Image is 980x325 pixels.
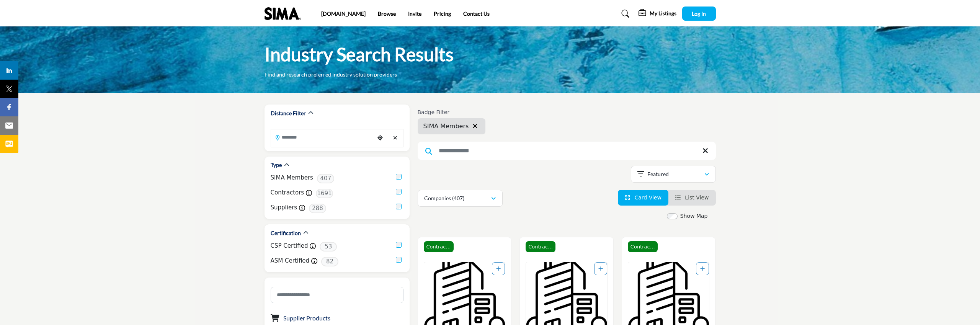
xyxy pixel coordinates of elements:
[396,204,402,209] input: Suppliers checkbox
[631,166,716,183] button: Featured
[271,242,308,250] label: CSP Certified
[283,314,330,323] button: Supplier Products
[628,241,658,253] span: Contractor
[321,257,338,266] span: 82
[625,194,661,201] a: View Card
[271,130,374,145] input: Search Location
[614,8,634,20] a: Search
[692,10,706,17] span: Log In
[396,242,402,248] input: CSP Certified checkbox
[650,10,676,17] h5: My Listings
[265,42,454,66] h1: Industry Search Results
[408,10,421,17] a: Invite
[378,10,396,17] a: Browse
[396,174,402,180] input: Selected SIMA Members checkbox
[526,241,555,253] span: Contractor
[424,194,464,202] p: Companies (407)
[321,10,366,17] a: [DOMAIN_NAME]
[639,9,676,18] div: My Listings
[271,188,304,197] label: Contractors
[418,109,486,116] h6: Badge Filter
[265,71,397,78] p: Find and research preferred industry solution providers
[271,173,313,182] label: SIMA Members
[647,170,669,178] p: Featured
[668,190,716,206] li: List View
[682,7,716,21] button: Log In
[271,256,310,265] label: ASM Certified
[418,142,716,160] input: Search Keyword
[316,189,333,198] span: 1691
[618,190,668,206] li: Card View
[320,242,337,252] span: 53
[309,204,326,213] span: 288
[271,203,297,212] label: Suppliers
[390,130,401,146] div: Clear search location
[271,287,403,303] input: Search Category
[396,189,402,194] input: Contractors checkbox
[700,266,705,272] a: Add To List
[598,266,603,272] a: Add To List
[496,266,501,272] a: Add To List
[265,7,305,20] img: Site Logo
[685,194,709,201] span: List View
[271,229,301,237] h2: Certification
[675,194,709,201] a: View List
[271,161,282,169] h2: Type
[418,190,503,207] button: Companies (407)
[680,212,708,220] label: Show Map
[396,257,402,263] input: ASM Certified checkbox
[271,109,306,117] h2: Distance Filter
[424,241,454,253] span: Contractor
[374,130,386,146] div: Choose your current location
[423,122,469,131] span: SIMA Members
[463,10,490,17] a: Contact Us
[434,10,451,17] a: Pricing
[634,194,661,201] span: Card View
[317,174,334,183] span: 407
